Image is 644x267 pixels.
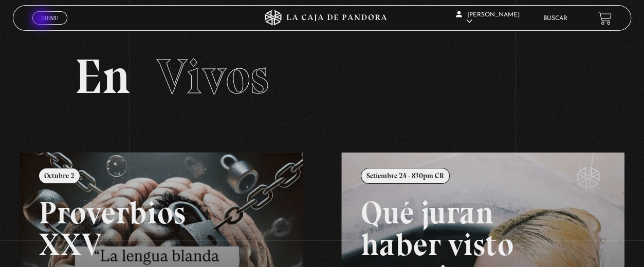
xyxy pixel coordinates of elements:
[598,11,612,25] a: View your shopping cart
[157,47,269,106] span: Vivos
[456,12,520,25] span: [PERSON_NAME]
[75,52,569,101] h2: En
[38,24,62,31] span: Cerrar
[41,15,58,21] span: Menu
[543,15,567,22] a: Buscar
